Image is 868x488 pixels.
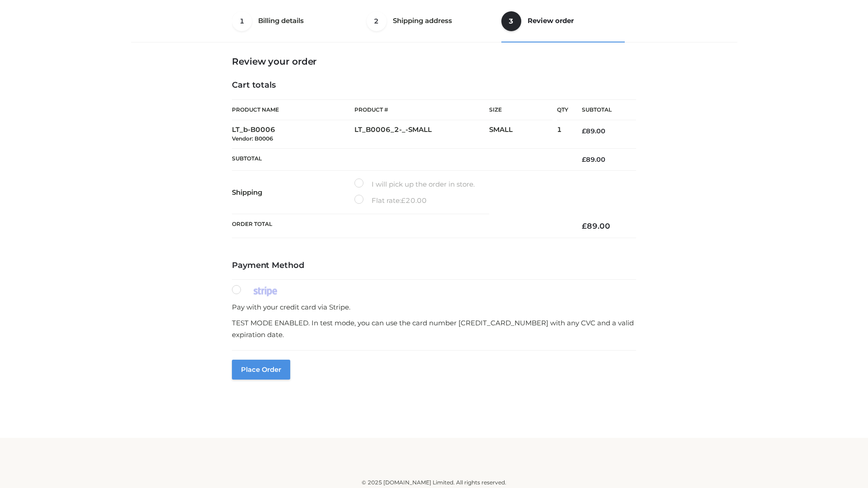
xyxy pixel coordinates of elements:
label: Flat rate: [354,195,427,206]
td: LT_b-B0006 [232,120,354,149]
h4: Cart totals [232,80,636,90]
bdi: 20.00 [401,196,427,205]
button: Place order [232,360,290,380]
th: Qty [557,99,568,120]
td: LT_B0006_2-_-SMALL [354,120,489,149]
p: Pay with your credit card via Stripe. [232,301,636,313]
th: Order Total [232,214,568,238]
span: £ [401,196,406,205]
span: £ [582,221,587,230]
h4: Payment Method [232,261,636,271]
td: 1 [557,120,568,149]
h3: Review your order [232,56,636,67]
label: I will pick up the order in store. [354,178,475,190]
div: © 2025 [DOMAIN_NAME] Limited. All rights reserved. [134,478,734,487]
th: Subtotal [232,148,568,170]
span: £ [582,155,586,164]
span: £ [582,127,586,135]
th: Product # [354,99,489,120]
bdi: 89.00 [582,155,605,164]
td: SMALL [489,120,557,149]
th: Product Name [232,99,354,120]
p: TEST MODE ENABLED. In test mode, you can use the card number [CREDIT_CARD_NUMBER] with any CVC an... [232,317,636,340]
th: Size [489,100,552,120]
th: Subtotal [568,100,636,120]
th: Shipping [232,171,354,214]
bdi: 89.00 [582,221,610,230]
bdi: 89.00 [582,127,605,135]
small: Vendor: B0006 [232,135,273,142]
